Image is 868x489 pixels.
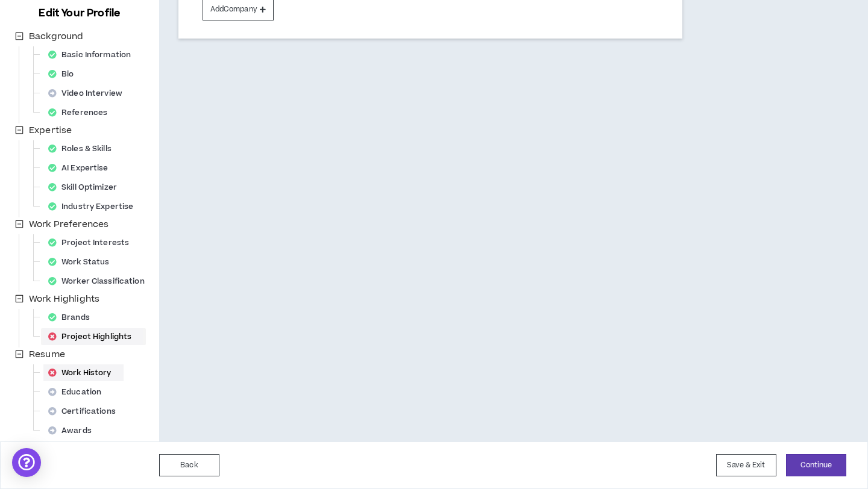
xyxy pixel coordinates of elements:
[43,328,143,345] div: Project Highlights
[43,179,129,196] div: Skill Optimizer
[43,422,104,439] div: Awards
[43,364,124,381] div: Work History
[15,126,24,134] span: minus-square
[43,140,124,157] div: Roles & Skills
[29,218,108,231] span: Work Preferences
[27,292,102,307] span: Work Highlights
[27,123,74,138] span: Expertise
[43,273,157,290] div: Worker Classification
[15,32,24,40] span: minus-square
[716,454,776,476] button: Save & Exit
[43,234,141,251] div: Project Interests
[43,384,113,400] div: Education
[159,454,219,476] button: Back
[43,85,134,102] div: Video Interview
[43,254,121,270] div: Work Status
[15,220,24,228] span: minus-square
[43,403,128,420] div: Certifications
[29,30,83,43] span: Background
[29,293,99,305] span: Work Highlights
[786,454,846,476] button: Continue
[27,347,68,362] span: Resume
[43,66,86,83] div: Bio
[43,160,121,176] div: AI Expertise
[15,294,24,303] span: minus-square
[43,198,145,215] div: Industry Expertise
[43,46,143,63] div: Basic Information
[43,104,119,121] div: References
[29,348,65,361] span: Resume
[27,217,111,232] span: Work Preferences
[15,350,24,358] span: minus-square
[27,30,86,44] span: Background
[43,309,102,326] div: Brands
[29,124,72,137] span: Expertise
[12,448,41,477] div: Open Intercom Messenger
[34,6,125,20] h3: Edit Your Profile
